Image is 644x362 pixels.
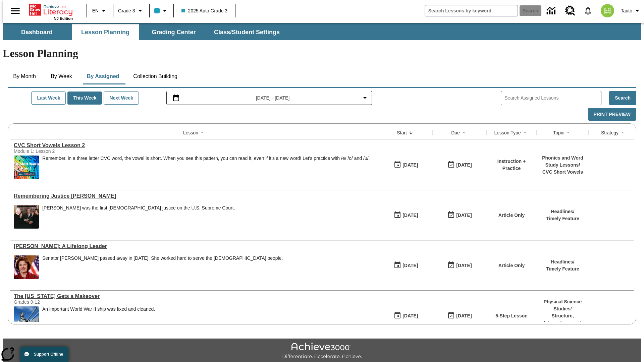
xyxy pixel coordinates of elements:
button: Sort [407,129,415,137]
span: Lesson Planning [81,28,129,36]
button: Next Week [104,92,139,105]
div: Grades 9-12 [14,299,114,305]
span: NJ Edition [54,16,73,20]
img: A group of people gather near the USS Missouri [14,306,39,330]
div: Home [29,2,73,20]
span: [DATE] - [DATE] [256,95,290,102]
p: Article Only [498,262,525,269]
button: 10/08/25: Last day the lesson can be accessed [445,309,474,322]
p: Phonics and Word Study Lessons / [540,155,585,169]
p: Timely Feature [546,265,579,273]
p: 5-Step Lesson [495,312,528,319]
button: Class/Student Settings [209,24,285,40]
button: 10/09/25: Last day the lesson can be accessed [445,259,474,272]
div: The Missouri Gets a Makeover [14,293,376,299]
button: Grading Center [140,24,207,40]
div: CVC Short Vowels Lesson 2 [14,142,376,148]
button: Print Preview [588,108,636,121]
button: Language: EN, Select a language [89,5,111,17]
div: [PERSON_NAME] was the first [DEMOGRAPHIC_DATA] justice on the U.S. Supreme Court. [42,205,235,211]
input: Search Assigned Lessons [504,93,601,103]
div: Lesson Type [494,129,521,136]
button: 10/10/25: Last day the lesson can be accessed [445,159,474,171]
span: Grade 3 [118,7,135,14]
button: Dashboard [3,24,70,40]
button: Select a new avatar [597,2,618,19]
button: 10/10/25: First time the lesson was available [391,209,420,222]
a: Remembering Justice O'Connor, Lessons [14,193,376,199]
span: EN [92,7,99,14]
div: Lesson [183,129,198,136]
div: [DATE] [456,312,472,320]
button: Sort [564,129,572,137]
span: Support Offline [34,352,63,357]
div: Start [397,129,407,136]
span: Grading Center [152,28,196,36]
button: Search [609,91,636,105]
div: Senator [PERSON_NAME] passed away in [DATE]. She worked hard to serve the [DEMOGRAPHIC_DATA] people. [42,255,283,261]
button: Sort [619,129,627,137]
div: [DATE] [456,161,472,169]
p: Article Only [498,212,525,219]
div: [DATE] [402,211,418,220]
div: Dianne Feinstein: A Lifelong Leader [14,243,376,249]
p: Headlines / [546,208,579,215]
div: An important World War II ship was fixed and cleaned. [42,306,155,330]
a: Dianne Feinstein: A Lifelong Leader, Lessons [14,243,376,249]
div: Sandra Day O'Connor was the first female justice on the U.S. Supreme Court. [42,205,235,229]
span: Tauto [621,7,632,14]
button: Sort [198,129,206,137]
span: Class/Student Settings [214,28,280,36]
button: 10/10/25: Last day the lesson can be accessed [445,209,474,222]
svg: Collapse Date Range Filter [361,94,369,102]
img: CVC Short Vowels Lesson 2. [14,156,39,179]
p: Physical Science Studies / [540,298,585,312]
div: [DATE] [456,261,472,270]
button: Grade: Grade 3, Select a grade [115,5,147,17]
button: 10/10/25: First time the lesson was available [391,159,420,171]
div: An important World War II ship was fixed and cleaned. [42,306,155,312]
a: The Missouri Gets a Makeover, Lessons [14,293,376,299]
div: Strategy [601,129,619,136]
button: By Assigned [82,68,124,84]
span: Dashboard [21,28,53,36]
div: Remember, in a three letter CVC word, the vowel is short. When you see this pattern, you can read... [42,156,370,179]
div: Senator Dianne Feinstein passed away in September 2023. She worked hard to serve the American peo... [42,255,283,279]
div: Module 1: Lesson 2 [14,148,114,154]
button: Support Offline [20,347,68,362]
div: Topic [553,129,564,136]
span: 2025 Auto Grade 3 [181,7,228,14]
img: Chief Justice Warren Burger, wearing a black robe, holds up his right hand and faces Sandra Day O... [14,205,39,229]
button: Lesson Planning [72,24,139,40]
button: Class color is light blue. Change class color [152,5,171,17]
img: Achieve3000 Differentiate Accelerate Achieve [282,343,362,360]
button: 10/09/25: First time the lesson was available [391,259,420,272]
p: Remember, in a three letter CVC word, the vowel is short. When you see this pattern, you can read... [42,156,370,161]
img: Senator Dianne Feinstein of California smiles with the U.S. flag behind her. [14,255,39,279]
div: SubNavbar [3,23,641,40]
div: [DATE] [402,312,418,320]
a: CVC Short Vowels Lesson 2, Lessons [14,142,376,148]
button: Sort [460,129,468,137]
button: By Week [45,68,78,84]
div: [DATE] [456,211,472,220]
input: search field [425,5,518,16]
p: Timely Feature [546,215,579,222]
button: Open side menu [5,1,25,21]
button: Sort [521,129,529,137]
a: Data Center [543,2,561,20]
p: CVC Short Vowels [540,169,585,176]
div: [DATE] [402,261,418,270]
div: Remembering Justice O'Connor [14,193,376,199]
div: SubNavbar [3,24,286,40]
p: Headlines / [546,258,579,265]
div: [DATE] [402,161,418,169]
button: Select the date range menu item [169,94,369,102]
img: avatar image [601,4,614,17]
p: Instruction + Practice [490,158,533,172]
p: Structure, Interactions, and Properties of Matter [540,312,585,334]
button: By Month [8,68,41,84]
